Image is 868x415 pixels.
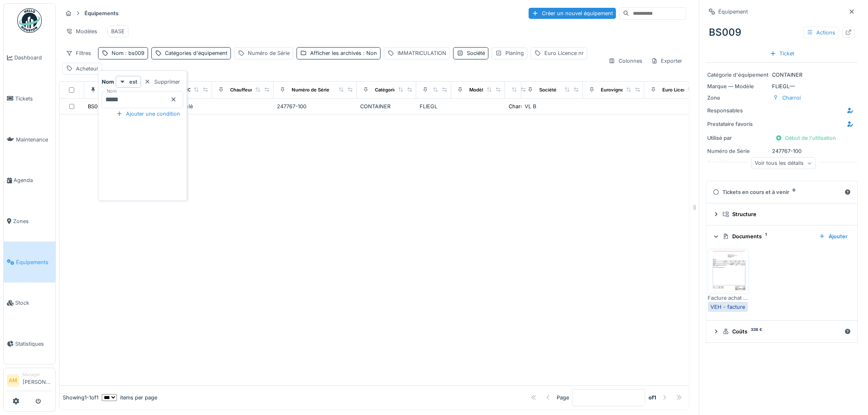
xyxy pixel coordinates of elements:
[123,50,144,56] span: : bs009
[713,188,841,196] div: Tickets en cours et à venir
[292,87,329,93] div: Numéro de Série
[708,94,769,102] div: Zone
[723,328,841,335] div: Coûts
[711,303,745,311] div: VEH - facture
[783,94,801,102] div: Charroi
[648,55,686,67] div: Exporter
[467,49,485,57] div: Société
[63,394,98,401] div: Showing 1 - 1 of 1
[62,47,95,59] div: Filtres
[14,176,52,184] span: Agenda
[14,54,52,62] span: Dashboard
[710,251,747,292] img: it7ghbs5rpsv433mqkdh322qrdxe
[723,233,813,240] div: Documents
[112,49,144,57] div: Nom
[708,120,769,128] div: Prestataire favoris
[557,394,569,401] div: Page
[509,103,527,110] div: Charroi
[767,48,798,59] div: Ticket
[710,185,854,200] summary: Tickets en cours et à venir0
[803,27,839,39] div: Actions
[15,340,52,348] span: Statistiques
[469,87,486,93] div: Modèle
[708,82,769,90] div: Marque — Modèle
[529,8,616,19] div: Créer un nouvel équipement
[129,78,137,86] strong: est
[111,27,125,35] div: BASE
[16,136,52,144] span: Maintenance
[105,88,119,95] label: Nom
[539,87,557,93] div: Société
[361,50,377,56] span: : Non
[649,394,656,401] strong: of 1
[15,95,52,103] span: Tickets
[102,394,157,401] div: items per page
[420,103,448,110] div: FLIEGL
[710,229,854,244] summary: Documents1Ajouter
[708,147,857,155] div: 247767-100
[102,78,114,86] strong: Nom
[62,25,101,37] div: Modèles
[375,87,432,93] div: Catégories d'équipement
[360,103,413,110] div: CONTAINER
[752,157,816,169] div: Voir tous les détails
[169,87,211,93] div: IMMATRICULATION
[17,8,42,33] img: Badge_color-CXgf-gQk.svg
[544,49,584,57] div: Euro Licence nr
[15,299,52,307] span: Stock
[708,71,857,79] div: CONTAINER
[397,49,446,57] div: IMMATRICULATION
[230,87,273,93] div: Chauffeur principal
[710,324,854,339] summary: Coûts338 €
[141,76,183,87] div: Supprimer
[772,132,840,144] div: Début de l'utilisation
[708,71,769,79] div: Catégorie d'équipement
[277,103,354,110] div: 247767-100
[16,258,52,266] span: Équipements
[88,103,104,110] div: BS009
[23,372,52,378] div: Manager
[662,87,698,93] div: Euro Licence nr
[710,207,854,222] summary: Structure
[7,374,19,387] li: AM
[708,134,769,142] div: Utilisé par
[708,294,749,302] div: Facture achat - BS009 - REC20250091_1.pdf
[719,8,748,16] div: Équipement
[706,22,858,43] div: BS009
[601,87,661,93] div: Eurovignette valide jusque
[165,49,227,57] div: Catégories d'équipement
[708,107,769,114] div: Responsables
[76,65,98,73] div: Acheteur
[525,103,580,110] div: VL B
[310,49,377,57] div: Afficher les archivés
[113,108,183,119] div: Ajouter une condition
[23,372,52,389] li: [PERSON_NAME]
[708,147,769,155] div: Numéro de Série
[13,217,52,225] span: Zones
[816,231,851,242] div: Ajouter
[708,82,857,90] div: FLIEGL —
[723,210,848,218] div: Structure
[81,9,122,17] strong: Équipements
[248,49,290,57] div: Numéro de Série
[605,55,646,67] div: Colonnes
[505,49,524,57] div: Planing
